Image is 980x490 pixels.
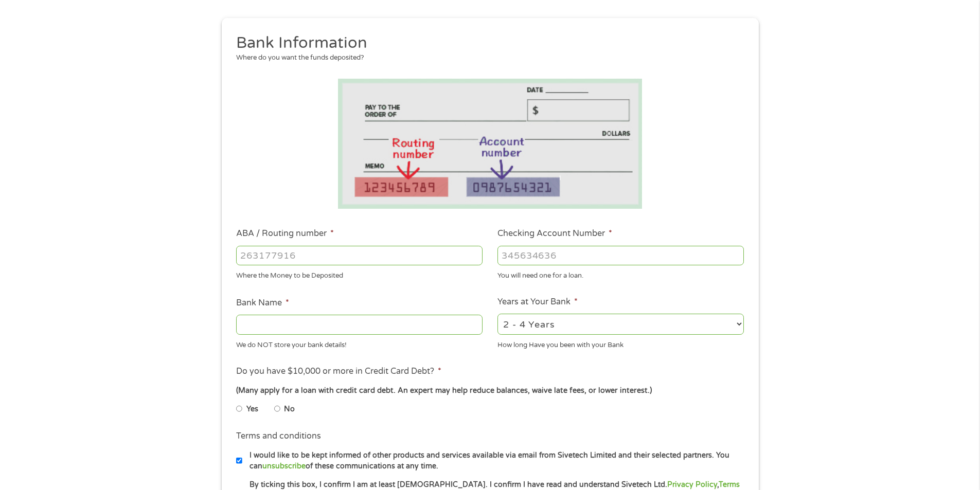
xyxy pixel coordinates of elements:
[236,336,483,350] div: We do NOT store your bank details!
[497,336,744,350] div: How long Have you been with your Bank
[497,267,744,281] div: You will need one for a loan.
[236,431,321,442] label: Terms and conditions
[236,53,736,63] div: Where do you want the funds deposited?
[338,79,643,209] img: Routing number location
[236,385,743,396] div: (Many apply for a loan with credit card debt. An expert may help reduce balances, waive late fees...
[497,246,744,265] input: 345634636
[497,228,612,239] label: Checking Account Number
[242,450,747,472] label: I would like to be kept informed of other products and services available via email from Sivetech...
[236,246,483,265] input: 263177916
[236,267,483,281] div: Where the Money to be Deposited
[246,404,258,415] label: Yes
[497,297,578,307] label: Years at Your Bank
[236,366,441,377] label: Do you have $10,000 or more in Credit Card Debt?
[667,480,717,489] a: Privacy Policy
[262,462,306,470] a: unsubscribe
[236,33,736,53] h2: Bank Information
[284,404,295,415] label: No
[236,228,334,239] label: ABA / Routing number
[236,298,289,308] label: Bank Name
